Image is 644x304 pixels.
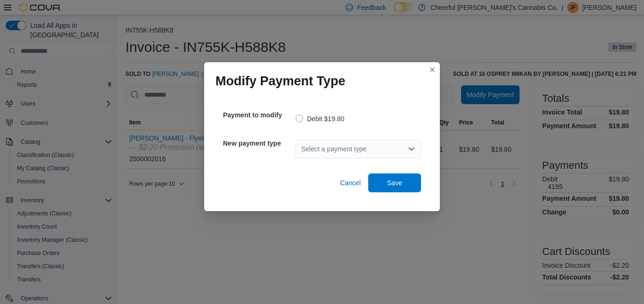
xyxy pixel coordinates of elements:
[336,173,364,192] button: Cancel
[215,74,346,89] h1: Modify Payment Type
[340,178,361,188] span: Cancel
[223,106,294,124] h5: Payment to modify
[223,134,294,153] h5: New payment type
[408,145,415,153] button: Open list of options
[301,143,302,155] input: Accessible screen reader label
[387,178,402,188] span: Save
[296,113,344,124] label: Debit $19.80
[427,64,438,75] button: Closes this modal window
[368,173,421,192] button: Save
